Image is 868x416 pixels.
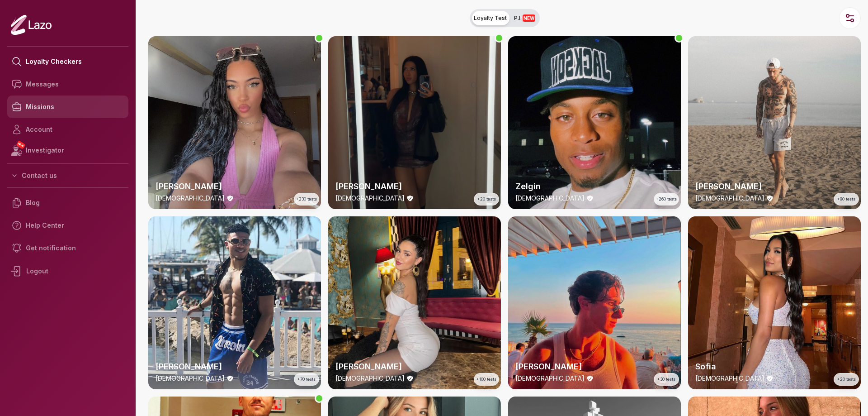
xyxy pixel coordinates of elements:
[515,194,585,203] p: [DEMOGRAPHIC_DATA]
[7,191,128,214] a: Blog
[7,167,128,184] button: Contact us
[335,194,405,203] p: [DEMOGRAPHIC_DATA]
[7,73,128,96] a: Messages
[156,194,225,203] p: [DEMOGRAPHIC_DATA]
[148,216,321,389] img: checker
[656,196,677,202] span: +260 tests
[688,36,861,209] a: thumbchecker[PERSON_NAME][DEMOGRAPHIC_DATA]+90 tests
[695,194,764,203] p: [DEMOGRAPHIC_DATA]
[695,374,764,383] p: [DEMOGRAPHIC_DATA]
[688,216,861,389] a: thumbcheckerSofia[DEMOGRAPHIC_DATA]+20 tests
[156,360,314,373] h2: [PERSON_NAME]
[328,36,501,209] img: checker
[508,36,681,209] a: thumbcheckerZelgin[DEMOGRAPHIC_DATA]+260 tests
[695,360,854,373] h2: Sofia
[515,360,674,373] h2: [PERSON_NAME]
[837,376,856,383] span: +20 tests
[7,141,128,160] a: NEWInvestigator
[328,36,501,209] a: thumbchecker[PERSON_NAME][DEMOGRAPHIC_DATA]+20 tests
[296,196,317,202] span: +230 tests
[148,36,321,209] img: checker
[7,214,128,237] a: Help Center
[688,216,861,389] img: checker
[477,196,496,202] span: +20 tests
[335,180,494,193] h2: [PERSON_NAME]
[508,36,681,209] img: checker
[297,376,316,383] span: +70 tests
[7,118,128,141] a: Account
[474,14,507,22] span: Loyalty Test
[148,216,321,389] a: thumbchecker[PERSON_NAME][DEMOGRAPHIC_DATA]+70 tests
[837,196,855,202] span: +90 tests
[156,180,314,193] h2: [PERSON_NAME]
[16,140,26,149] span: NEW
[695,180,854,193] h2: [PERSON_NAME]
[148,36,321,209] a: thumbchecker[PERSON_NAME][DEMOGRAPHIC_DATA]+230 tests
[335,360,494,373] h2: [PERSON_NAME]
[657,376,675,383] span: +30 tests
[688,36,861,209] img: checker
[515,180,674,193] h2: Zelgin
[7,96,128,118] a: Missions
[508,216,681,389] img: checker
[476,376,496,383] span: +100 tests
[515,374,585,383] p: [DEMOGRAPHIC_DATA]
[328,216,501,389] a: thumbchecker[PERSON_NAME][DEMOGRAPHIC_DATA]+100 tests
[7,237,128,259] a: Get notification
[335,374,405,383] p: [DEMOGRAPHIC_DATA]
[514,14,535,22] span: P.I.
[7,50,128,73] a: Loyalty Checkers
[328,216,501,389] img: checker
[523,14,535,22] span: NEW
[508,216,681,389] a: thumbchecker[PERSON_NAME][DEMOGRAPHIC_DATA]+30 tests
[156,374,225,383] p: [DEMOGRAPHIC_DATA]
[7,259,128,283] div: Logout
